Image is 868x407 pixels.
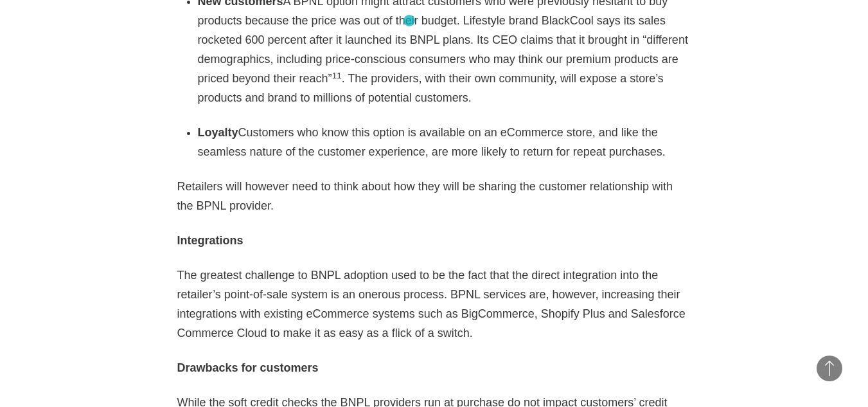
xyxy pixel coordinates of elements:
sup: 11 [332,71,342,80]
strong: Loyalty [198,126,238,139]
strong: Integrations [177,234,244,247]
strong: Drawbacks for customers [177,361,319,374]
li: Customers who know this option is available on an eCommerce store, and like the seamless nature o... [198,123,691,161]
button: Back to Top [817,356,842,381]
p: Retailers will however need to think about how they will be sharing the customer relationship wit... [177,177,691,215]
p: The greatest challenge to BNPL adoption used to be the fact that the direct integration into the ... [177,266,691,343]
